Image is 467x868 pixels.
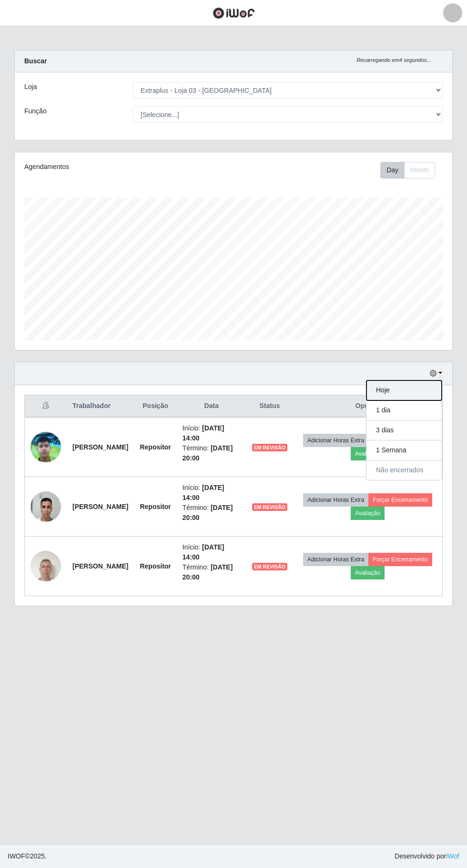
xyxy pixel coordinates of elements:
strong: Repositor [140,562,171,570]
span: IWOF [8,852,25,860]
th: Posição [134,395,176,418]
strong: Repositor [140,503,171,510]
span: EM REVISÃO [252,444,287,451]
img: CoreUI Logo [213,7,255,19]
time: [DATE] 14:00 [183,543,224,561]
time: [DATE] 14:00 [183,424,224,442]
time: [DATE] 14:00 [183,484,224,501]
button: 1 Semana [366,440,442,460]
li: Início: [183,483,241,503]
strong: [PERSON_NAME] [72,562,128,570]
div: Toolbar with button groups [380,162,443,179]
span: EM REVISÃO [252,503,287,511]
button: Month [404,162,435,179]
button: Avaliação [351,507,385,520]
button: 3 dias [366,420,442,440]
div: Agendamentos [24,162,190,172]
li: Início: [183,542,241,562]
span: EM REVISÃO [252,563,287,570]
button: Day [380,162,405,179]
strong: Repositor [140,443,171,451]
th: Status [246,395,293,418]
li: Início: [183,423,241,443]
span: © 2025 . [8,851,47,861]
img: 1755648564226.jpeg [30,486,61,527]
strong: [PERSON_NAME] [72,443,128,451]
th: Data [177,395,246,418]
img: 1748462708796.jpeg [30,427,61,468]
button: 1 dia [366,400,442,420]
i: Recarregando em 4 segundos... [356,57,431,63]
button: Hoje [366,380,442,400]
button: Forçar Encerramento [368,553,432,566]
strong: Buscar [24,57,47,65]
li: Término: [183,503,241,523]
li: Término: [183,562,241,582]
th: Trabalhador [67,395,134,418]
button: Não encerrados [366,460,442,480]
span: Desenvolvido por [395,851,459,861]
button: Forçar Encerramento [368,493,432,507]
label: Função [24,106,47,116]
button: Adicionar Horas Extra [303,434,368,447]
button: Avaliação [351,566,385,579]
button: Avaliação [351,447,385,460]
div: First group [380,162,435,179]
button: Adicionar Horas Extra [303,493,368,507]
th: Opções [293,395,442,418]
a: iWof [446,852,459,860]
strong: [PERSON_NAME] [72,503,128,510]
li: Término: [183,443,241,463]
img: 1755971090596.jpeg [30,546,61,587]
button: Adicionar Horas Extra [303,553,368,566]
label: Loja [24,82,37,92]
